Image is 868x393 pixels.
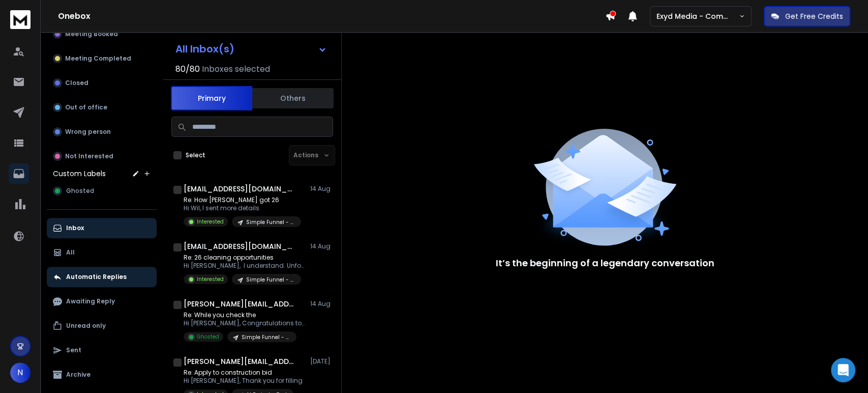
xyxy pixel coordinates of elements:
[10,10,31,29] img: logo
[246,276,295,284] p: Simple Funnel - CC - Lead Magnet
[175,44,234,54] h1: All Inbox(s)
[65,103,107,111] p: Out of office
[66,371,91,379] p: Archive
[496,256,714,270] p: It’s the beginning of a legendary conversation
[47,242,157,263] button: All
[10,362,31,383] button: N
[184,299,295,309] h1: [PERSON_NAME][EMAIL_ADDRESS][DOMAIN_NAME]
[184,369,303,377] p: Re: Apply to construction bid
[184,196,301,204] p: Re: How [PERSON_NAME] got 26
[47,181,157,201] button: Ghosted
[167,39,335,59] button: All Inbox(s)
[310,242,333,250] p: 14 Aug
[184,184,295,194] h1: [EMAIL_ADDRESS][DOMAIN_NAME]
[47,97,157,118] button: Out of office
[65,79,88,87] p: Closed
[764,6,850,26] button: Get Free Credits
[47,340,157,360] button: Sent
[58,10,605,22] h1: Onebox
[197,218,224,226] p: Interested
[184,311,306,319] p: Re: While you check the
[65,152,113,160] p: Not Interested
[310,357,333,366] p: [DATE]
[65,128,111,136] p: Wrong person
[65,54,131,63] p: Meeting Completed
[175,63,200,75] span: 80 / 80
[47,267,157,287] button: Automatic Replies
[184,319,306,327] p: Hi [PERSON_NAME], Congratulations to you and
[184,254,306,262] p: Re: 26 cleaning opportunities
[66,248,75,257] p: All
[184,262,306,270] p: Hi [PERSON_NAME], I understand. Unfortunately, we
[785,11,843,21] p: Get Free Credits
[47,48,157,69] button: Meeting Completed
[47,122,157,142] button: Wrong person
[197,275,224,283] p: Interested
[310,300,333,308] p: 14 Aug
[66,224,84,232] p: Inbox
[65,30,118,38] p: Meeting Booked
[66,187,94,195] span: Ghosted
[47,218,157,238] button: Inbox
[831,358,855,382] div: Open Intercom Messenger
[252,87,334,109] button: Others
[66,297,115,305] p: Awaiting Reply
[66,346,81,354] p: Sent
[202,63,270,75] h3: Inboxes selected
[184,241,295,251] h1: [EMAIL_ADDRESS][DOMAIN_NAME]
[197,333,219,341] p: Ghosted
[184,356,295,367] h1: [PERSON_NAME][EMAIL_ADDRESS][DOMAIN_NAME]
[246,218,295,226] p: Simple Funnel - CC - Lead Magnet
[53,169,106,179] h3: Custom Labels
[66,273,127,281] p: Automatic Replies
[184,204,301,212] p: Hi Wil, I sent more details
[47,291,157,312] button: Awaiting Reply
[47,364,157,385] button: Archive
[66,322,106,330] p: Unread only
[47,73,157,93] button: Closed
[47,146,157,166] button: Not Interested
[656,11,739,21] p: Exyd Media - Commercial Cleaning
[171,86,252,110] button: Primary
[47,316,157,336] button: Unread only
[310,185,333,193] p: 14 Aug
[242,333,290,341] p: Simple Funnel - CC - Lead Magnet
[184,377,303,385] p: Hi [PERSON_NAME], Thank you for filling
[186,151,205,159] label: Select
[47,24,157,44] button: Meeting Booked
